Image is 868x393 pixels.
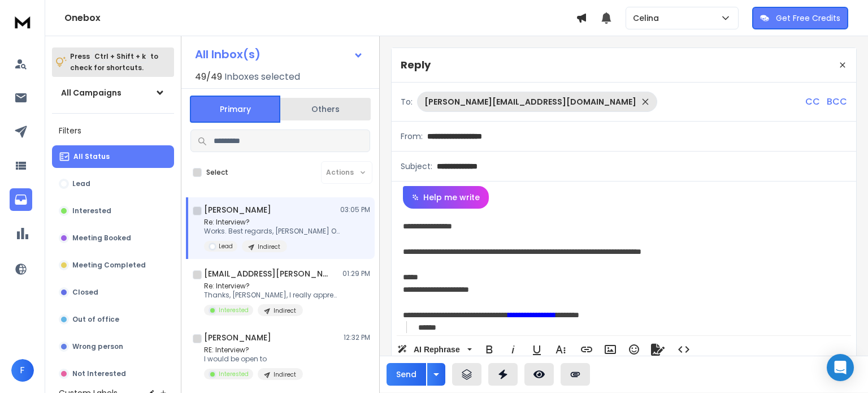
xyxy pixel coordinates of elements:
[776,12,840,24] p: Get Free Credits
[344,333,370,342] p: 12:32 PM
[70,51,158,74] p: Press to check for shortcuts.
[72,342,123,351] p: Wrong person
[11,11,34,32] img: logo
[403,186,489,209] button: Help me write
[52,227,174,249] button: Meeting Booked
[190,96,280,123] button: Primary
[258,243,280,251] p: Indirect
[64,11,576,25] h1: Onebox
[204,291,340,300] p: Thanks, [PERSON_NAME], I really appreciate
[204,227,340,236] p: Works. Best regards, [PERSON_NAME] On
[340,205,370,214] p: 03:05 PM
[395,338,474,361] button: AI Rephrase
[401,161,432,172] p: Subject:
[424,96,636,107] p: [PERSON_NAME][EMAIL_ADDRESS][DOMAIN_NAME]
[195,49,261,60] h1: All Inbox(s)
[600,338,621,361] button: Insert Image (Ctrl+P)
[52,123,174,139] h3: Filters
[204,282,340,291] p: Re: Interview?
[647,338,669,361] button: Signature
[52,281,174,304] button: Closed
[401,131,423,142] p: From:
[401,96,413,107] p: To:
[72,234,131,243] p: Meeting Booked
[72,315,119,324] p: Out of office
[805,95,820,109] p: CC
[219,242,233,251] p: Lead
[52,81,174,104] button: All Campaigns
[72,369,126,378] p: Not Interested
[204,332,271,343] h1: [PERSON_NAME]
[827,95,847,109] p: BCC
[52,200,174,222] button: Interested
[550,338,571,361] button: More Text
[73,152,110,161] p: All Status
[61,87,121,98] h1: All Campaigns
[11,359,34,382] button: F
[387,363,426,386] button: Send
[52,362,174,385] button: Not Interested
[280,97,371,122] button: Others
[204,346,303,355] p: RE: Interview?
[72,206,111,215] p: Interested
[219,370,249,378] p: Interested
[274,370,296,379] p: Indirect
[72,288,98,297] p: Closed
[204,218,340,227] p: Re: Interview?
[526,338,548,361] button: Underline (Ctrl+U)
[401,57,431,73] p: Reply
[576,338,597,361] button: Insert Link (Ctrl+K)
[206,168,228,177] label: Select
[195,70,222,84] span: 49 / 49
[52,172,174,195] button: Lead
[204,268,328,279] h1: [EMAIL_ADDRESS][PERSON_NAME][DOMAIN_NAME]
[52,145,174,168] button: All Status
[93,50,147,63] span: Ctrl + Shift + k
[72,261,146,270] p: Meeting Completed
[204,355,303,364] p: I would be open to
[52,335,174,358] button: Wrong person
[752,7,848,29] button: Get Free Credits
[52,308,174,331] button: Out of office
[827,354,854,381] div: Open Intercom Messenger
[479,338,500,361] button: Bold (Ctrl+B)
[219,306,249,314] p: Interested
[342,269,370,278] p: 01:29 PM
[633,12,663,24] p: Celina
[204,204,271,215] h1: [PERSON_NAME]
[224,70,300,84] h3: Inboxes selected
[274,306,296,315] p: Indirect
[186,43,372,66] button: All Inbox(s)
[502,338,524,361] button: Italic (Ctrl+I)
[673,338,695,361] button: Code View
[72,179,90,188] p: Lead
[52,254,174,277] button: Meeting Completed
[623,338,645,361] button: Emoticons
[411,345,462,355] span: AI Rephrase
